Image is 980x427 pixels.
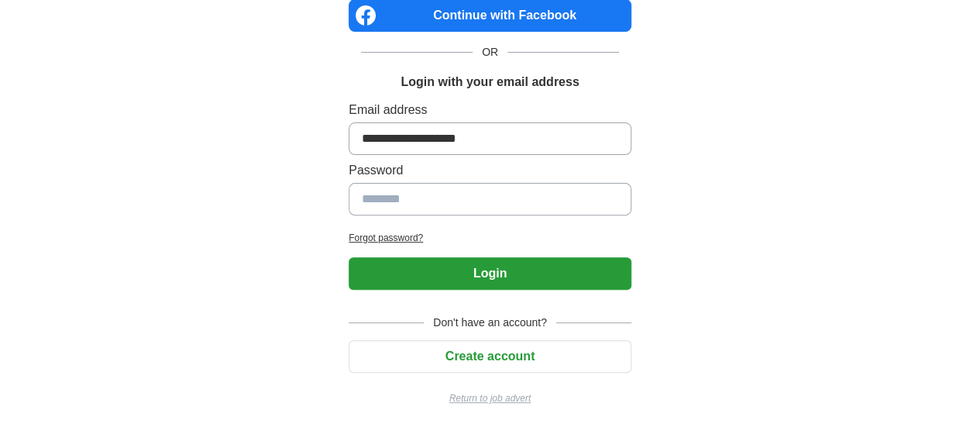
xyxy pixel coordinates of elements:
button: Login [349,257,631,290]
label: Password [349,161,631,180]
h1: Login with your email address [401,73,579,91]
a: Forgot password? [349,231,631,245]
label: Email address [349,101,631,119]
span: Don't have an account? [424,315,556,331]
button: Create account [349,340,631,373]
span: OR [473,44,507,60]
a: Create account [349,350,631,363]
a: Return to job advert [349,391,631,405]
